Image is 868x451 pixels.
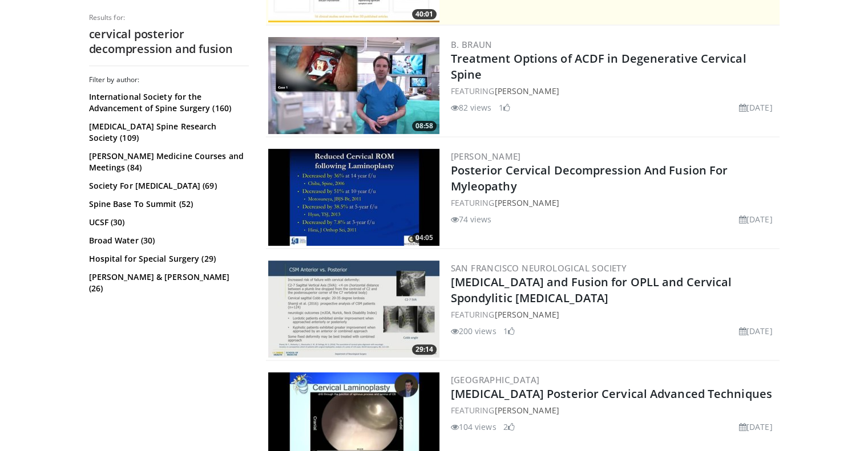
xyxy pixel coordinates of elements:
[89,271,246,294] a: [PERSON_NAME] & [PERSON_NAME] (26)
[89,27,249,56] h2: cervical posterior decompression and fusion
[412,121,437,131] span: 08:58
[89,180,246,192] a: Society For [MEDICAL_DATA] (69)
[451,197,777,209] div: FEATURING
[268,149,439,246] img: 1372c3a7-ec6d-4293-803e-7c7a16fa512e.300x170_q85_crop-smart_upscale.jpg
[451,386,772,401] a: [MEDICAL_DATA] Posterior Cervical Advanced Techniques
[451,374,540,385] a: [GEOGRAPHIC_DATA]
[451,308,777,320] div: FEATURING
[451,404,777,416] div: FEATURING
[494,197,559,208] a: [PERSON_NAME]
[412,233,437,243] span: 04:05
[451,162,728,194] a: Posterior Cervical Decompression And Fusion For Myleopathy
[451,262,627,274] a: San Francisco Neurological Society
[503,421,515,433] li: 2
[451,85,777,97] div: FEATURING
[89,13,249,22] p: Results for:
[89,151,246,173] a: [PERSON_NAME] Medicine Courses and Meetings (84)
[89,91,246,114] a: International Society for the Advancement of Spine Surgery (160)
[268,261,439,357] a: 29:14
[89,217,246,228] a: UCSF (30)
[89,253,246,265] a: Hospital for Special Surgery (29)
[494,86,559,96] a: [PERSON_NAME]
[412,9,437,19] span: 40:01
[451,39,492,50] a: B. Braun
[268,261,439,357] img: 5f8033f3-e44b-4c1a-b2bf-a34df30acf70.300x170_q85_crop-smart_upscale.jpg
[494,309,559,320] a: [PERSON_NAME]
[503,325,515,337] li: 1
[412,344,437,355] span: 29:14
[451,101,492,113] li: 82 views
[494,405,559,416] a: [PERSON_NAME]
[89,198,246,210] a: Spine Base To Summit (52)
[268,37,439,134] a: 08:58
[739,421,773,433] li: [DATE]
[451,274,732,306] a: [MEDICAL_DATA] and Fusion for OPLL and Cervical Spondylitic [MEDICAL_DATA]
[739,101,773,113] li: [DATE]
[739,325,773,337] li: [DATE]
[451,213,492,225] li: 74 views
[451,325,496,337] li: 200 views
[268,149,439,246] a: 04:05
[89,121,246,144] a: [MEDICAL_DATA] Spine Research Society (109)
[89,75,249,84] h3: Filter by author:
[499,101,510,113] li: 1
[89,235,246,246] a: Broad Water (30)
[451,151,521,162] a: [PERSON_NAME]
[739,213,773,225] li: [DATE]
[451,421,496,433] li: 104 views
[451,51,746,82] a: Treatment Options of ACDF in Degenerative Cervical Spine
[268,37,439,134] img: 009a77ed-cfd7-46ce-89c5-e6e5196774e0.300x170_q85_crop-smart_upscale.jpg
